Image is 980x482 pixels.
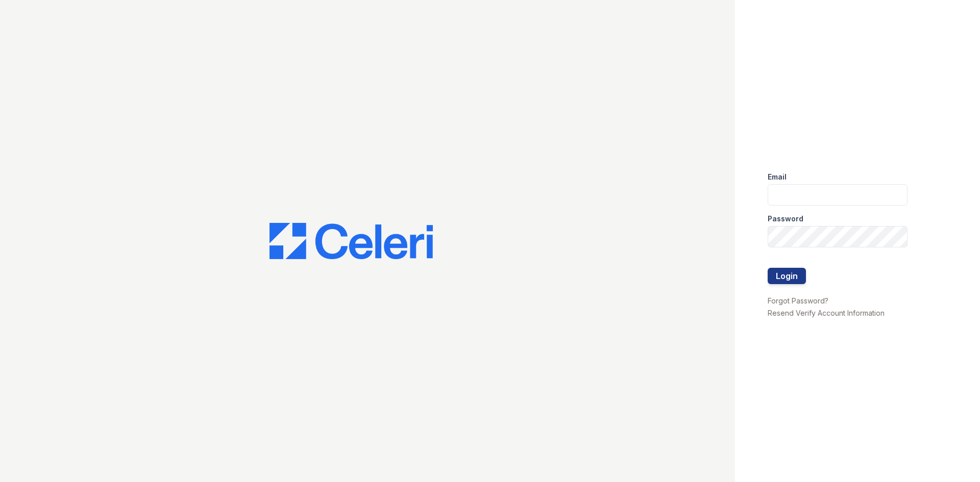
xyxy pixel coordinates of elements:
[768,296,828,305] a: Forgot Password?
[768,268,806,284] button: Login
[269,223,433,260] img: CE_Logo_Blue-a8612792a0a2168367f1c8372b55b34899dd931a85d93a1a3d3e32e68fde9ad4.png
[768,309,885,317] a: Resend Verify Account Information
[768,214,803,224] label: Password
[768,172,787,182] label: Email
